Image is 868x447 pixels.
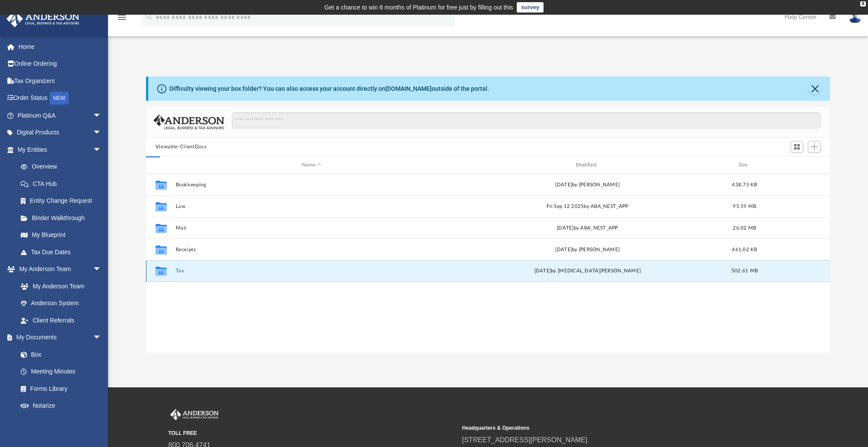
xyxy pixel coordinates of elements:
[232,112,820,129] input: Search files and folders
[12,278,106,295] a: My Anderson Team
[732,182,757,187] span: 438.75 KB
[809,83,821,95] button: Close
[93,107,110,125] span: arrow_drop_down
[6,329,110,346] a: My Documentsarrow_drop_down
[169,84,489,93] div: Difficulty viewing your box folder? You can also access your account directly on outside of the p...
[733,204,756,209] span: 95.59 MB
[451,181,724,189] div: [DATE] by [PERSON_NAME]
[766,161,826,169] div: id
[733,226,756,230] span: 26.02 MB
[385,85,432,92] a: [DOMAIN_NAME]
[93,414,110,432] span: arrow_drop_down
[93,261,110,278] span: arrow_drop_down
[12,158,114,176] a: Overview
[93,141,110,159] span: arrow_drop_down
[6,261,110,278] a: My Anderson Teamarrow_drop_down
[534,268,551,273] span: [DATE]
[462,436,588,444] a: [STREET_ADDRESS][PERSON_NAME]
[12,363,110,380] a: Meeting Minutes
[451,224,724,232] div: [DATE] by ABA_NEST_APP
[6,414,110,431] a: Online Learningarrow_drop_down
[6,89,114,107] a: Order StatusNEW
[451,246,724,254] div: [DATE] by [PERSON_NAME]
[462,424,750,432] small: Headquarters & Operations
[849,11,862,23] img: User Pic
[12,175,114,192] a: CTA Hub
[6,72,114,89] a: Tax Organizers
[324,2,513,13] div: Get a chance to win 6 months of Platinum for free just by filling out this
[860,1,866,6] div: close
[791,141,804,153] button: Switch to Grid View
[93,329,110,347] span: arrow_drop_down
[146,174,830,353] div: grid
[50,92,69,105] div: NEW
[150,161,172,169] div: id
[4,10,82,27] img: Anderson Advisors Platinum Portal
[12,209,114,227] a: Binder Walkthrough
[6,124,114,141] a: Digital Productsarrow_drop_down
[6,38,114,55] a: Home
[808,141,821,153] button: Add
[732,247,757,252] span: 461.02 KB
[731,268,758,273] span: 502.61 MB
[12,295,110,312] a: Anderson System
[175,268,448,274] button: Tax
[12,312,110,329] a: Client Referrals
[12,192,114,210] a: Entity Change Request
[93,124,110,142] span: arrow_drop_down
[175,247,448,252] button: Receipts
[6,55,114,73] a: Online Ordering
[12,243,114,261] a: Tax Due Dates
[6,107,114,124] a: Platinum Q&Aarrow_drop_down
[117,16,127,22] a: menu
[451,161,723,169] div: Modified
[169,429,456,437] small: TOLL FREE
[175,225,448,231] button: Mail
[175,182,448,188] button: Bookkeeping
[12,397,110,415] a: Notarize
[6,141,114,158] a: My Entitiesarrow_drop_down
[517,2,544,13] a: survey
[156,143,207,151] button: Viewable-ClientDocs
[451,203,724,211] div: Fri Sep 12 2025 by ABA_NEST_APP
[175,161,447,169] div: Name
[451,267,724,275] div: by [MEDICAL_DATA][PERSON_NAME]
[169,409,220,420] img: Anderson Advisors Platinum Portal
[144,12,154,21] i: search
[12,380,106,397] a: Forms Library
[12,346,106,363] a: Box
[175,204,448,209] button: Law
[12,227,110,244] a: My Blueprint
[117,12,127,22] i: menu
[727,161,762,169] div: Size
